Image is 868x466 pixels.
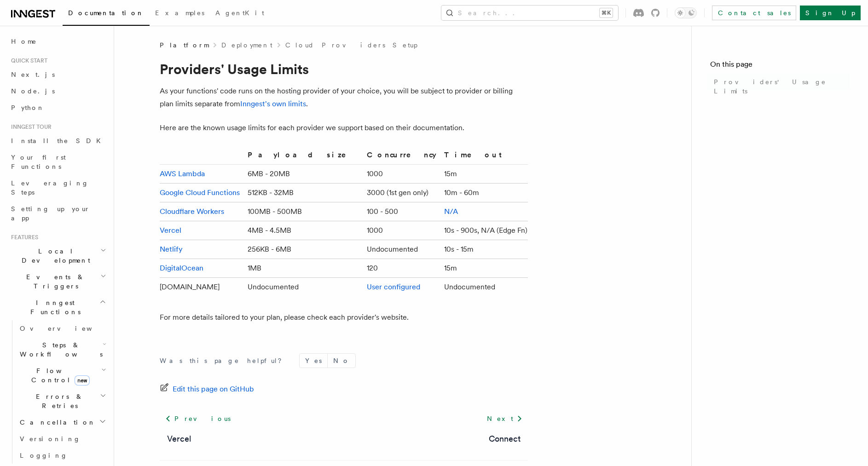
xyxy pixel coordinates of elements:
[712,6,796,20] a: Contact sales
[244,165,363,184] td: 6MB - 20MB
[240,99,306,108] a: Inngest's own limits
[7,123,52,131] span: Inngest tour
[7,99,108,116] a: Python
[363,240,440,259] td: Undocumented
[244,221,363,240] td: 4MB - 4.5MB
[68,9,144,17] span: Documentation
[244,278,363,297] td: Undocumented
[363,221,440,240] td: 1000
[11,37,37,46] span: Home
[160,245,183,253] a: Netlify
[441,6,618,20] button: Search...⌘K
[7,201,108,226] a: Setting up your app
[440,184,528,202] td: 10m - 60m
[75,375,90,385] span: new
[7,175,108,201] a: Leveraging Steps
[7,234,38,241] span: Features
[11,137,106,144] span: Install the SDK
[160,188,240,197] a: Google Cloud Functions
[160,207,224,216] a: Cloudflare Workers
[155,9,204,17] span: Examples
[800,6,861,20] a: Sign Up
[481,410,528,427] a: Next
[285,40,417,50] a: Cloud Providers Setup
[363,259,440,278] td: 120
[160,383,254,396] a: Edit this page on GitHub
[160,278,244,297] td: [DOMAIN_NAME]
[7,33,108,50] a: Home
[215,9,264,17] span: AgentKit
[16,340,103,359] span: Steps & Workflows
[367,282,420,291] a: User configured
[16,447,108,464] a: Logging
[7,320,108,464] div: Inngest Functions
[7,294,108,320] button: Inngest Functions
[440,240,528,259] td: 10s - 15m
[300,354,327,368] button: Yes
[675,7,697,18] button: Toggle dark mode
[440,259,528,278] td: 15m
[167,432,191,445] a: Vercel
[444,207,458,216] a: N/A
[11,205,90,222] span: Setting up your app
[16,337,108,362] button: Steps & Workflows
[7,83,108,99] a: Node.js
[363,202,440,221] td: 100 - 500
[16,320,108,337] a: Overview
[160,85,528,110] p: As your functions' code runs on the hosting provider of your choice, you will be subject to provi...
[20,452,68,459] span: Logging
[7,269,108,294] button: Events & Triggers
[489,432,521,445] a: Connect
[63,3,150,26] a: Documentation
[363,165,440,184] td: 1000
[7,66,108,83] a: Next.js
[244,184,363,202] td: 512KB - 32MB
[150,3,210,25] a: Examples
[440,165,528,184] td: 15m
[7,247,100,265] span: Local Development
[710,74,850,99] a: Providers' Usage Limits
[244,259,363,278] td: 1MB
[714,77,850,96] span: Providers' Usage Limits
[160,226,181,235] a: Vercel
[173,383,254,396] span: Edit this page on GitHub
[160,264,203,272] a: DigitalOcean
[11,154,66,170] span: Your first Functions
[11,179,89,196] span: Leveraging Steps
[244,240,363,259] td: 256KB - 6MB
[16,418,96,427] span: Cancellation
[328,354,355,368] button: No
[710,59,850,74] h4: On this page
[600,8,613,17] kbd: ⌘K
[221,40,272,50] a: Deployment
[363,184,440,202] td: 3000 (1st gen only)
[160,410,236,427] a: Previous
[16,388,108,414] button: Errors & Retries
[7,132,108,149] a: Install the SDK
[11,104,45,111] span: Python
[440,149,528,165] th: Timeout
[244,149,363,165] th: Payload size
[7,243,108,269] button: Local Development
[7,298,99,316] span: Inngest Functions
[11,71,55,78] span: Next.js
[363,149,440,165] th: Concurrency
[20,435,81,443] span: Versioning
[16,431,108,447] a: Versioning
[160,311,528,324] p: For more details tailored to your plan, please check each provider's website.
[20,325,115,332] span: Overview
[16,362,108,388] button: Flow Controlnew
[16,392,100,410] span: Errors & Retries
[7,149,108,175] a: Your first Functions
[244,202,363,221] td: 100MB - 500MB
[16,366,101,385] span: Flow Control
[7,57,47,64] span: Quick start
[7,272,100,291] span: Events & Triggers
[160,40,208,50] span: Platform
[160,169,205,178] a: AWS Lambda
[16,414,108,431] button: Cancellation
[160,356,288,365] p: Was this page helpful?
[210,3,270,25] a: AgentKit
[11,87,55,95] span: Node.js
[440,278,528,297] td: Undocumented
